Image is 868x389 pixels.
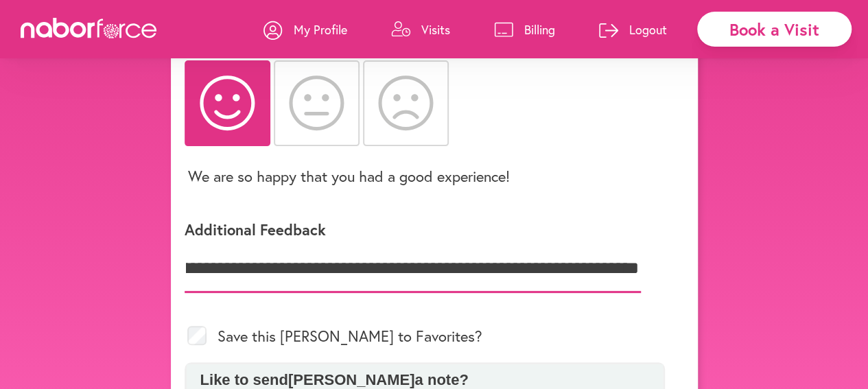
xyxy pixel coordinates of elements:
[188,166,510,186] p: We are so happy that you had a good experience!
[524,21,555,38] p: Billing
[697,12,852,47] div: Book a Visit
[494,9,555,50] a: Billing
[294,21,347,38] p: My Profile
[629,21,667,38] p: Logout
[193,371,656,389] p: Like to send [PERSON_NAME] a note?
[185,309,665,362] div: Save this [PERSON_NAME] to Favorites?
[391,9,450,50] a: Visits
[421,21,450,38] p: Visits
[599,9,667,50] a: Logout
[185,220,665,239] p: Additional Feedback
[263,9,347,50] a: My Profile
